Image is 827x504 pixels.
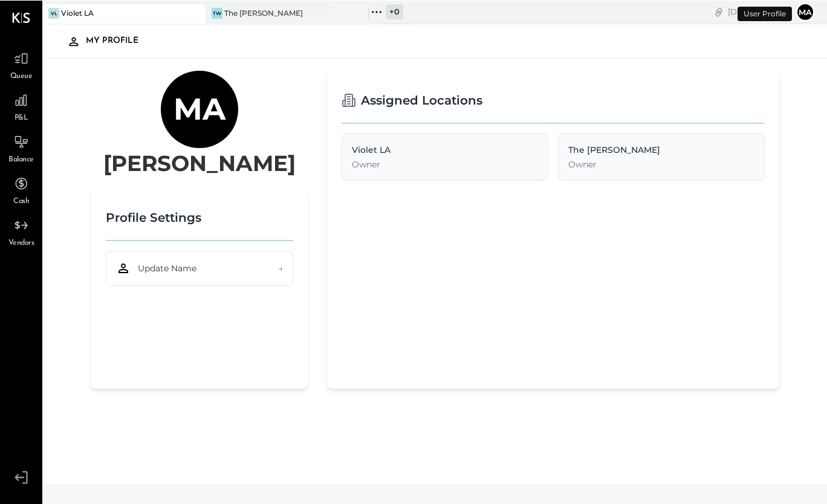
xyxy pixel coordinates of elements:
a: P&L [1,88,42,123]
a: Queue [1,47,42,82]
span: P&L [15,112,28,123]
div: The [PERSON_NAME] [568,143,754,155]
span: Balance [8,154,34,165]
span: → [278,262,283,274]
div: [DATE] [728,5,793,17]
button: Update Name→ [106,250,293,285]
button: Ma [796,2,815,21]
div: User Profile [738,6,792,21]
a: Balance [1,130,42,165]
a: Vendors [1,213,42,248]
span: Vendors [8,237,34,248]
div: + 0 [386,4,403,19]
div: TW [212,7,222,18]
div: My Profile [86,31,151,50]
div: copy link [713,5,725,18]
a: Cash [1,172,42,207]
div: VL [48,7,59,18]
div: Owner [352,158,538,170]
h1: Ma [174,90,225,128]
h2: Assigned Locations [361,85,482,115]
span: Update Name [138,262,196,274]
h2: Profile Settings [106,202,201,232]
div: The [PERSON_NAME] [224,7,303,18]
span: Queue [10,71,33,82]
div: Owner [568,158,754,170]
h2: [PERSON_NAME] [103,147,296,178]
div: Violet LA [352,143,538,155]
div: Violet LA [61,7,94,18]
span: Cash [13,196,29,207]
